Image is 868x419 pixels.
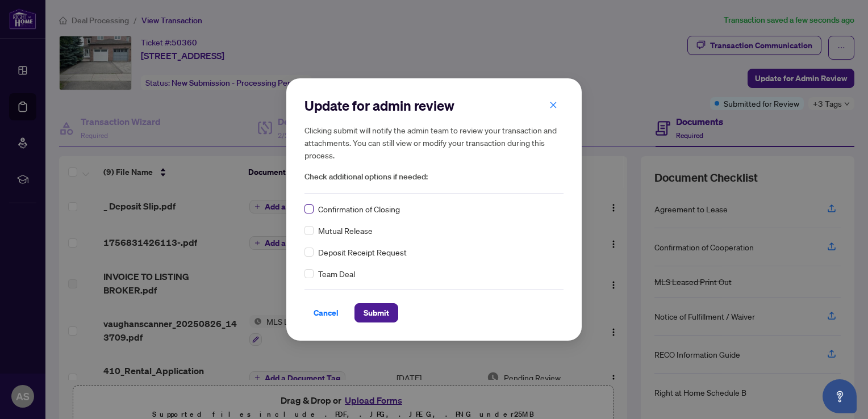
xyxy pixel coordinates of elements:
span: Cancel [314,304,339,322]
button: Submit [354,303,398,322]
button: Open asap [823,379,857,413]
span: Confirmation of Closing [318,203,400,215]
span: Team Deal [318,267,355,280]
button: Cancel [304,303,348,322]
span: Mutual Release [318,224,373,237]
span: close [549,101,557,109]
span: Submit [364,304,389,322]
h2: Update for admin review [304,97,564,115]
h5: Clicking submit will notify the admin team to review your transaction and attachments. You can st... [304,124,564,161]
span: Check additional options if needed: [304,170,564,183]
span: Deposit Receipt Request [318,246,407,258]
